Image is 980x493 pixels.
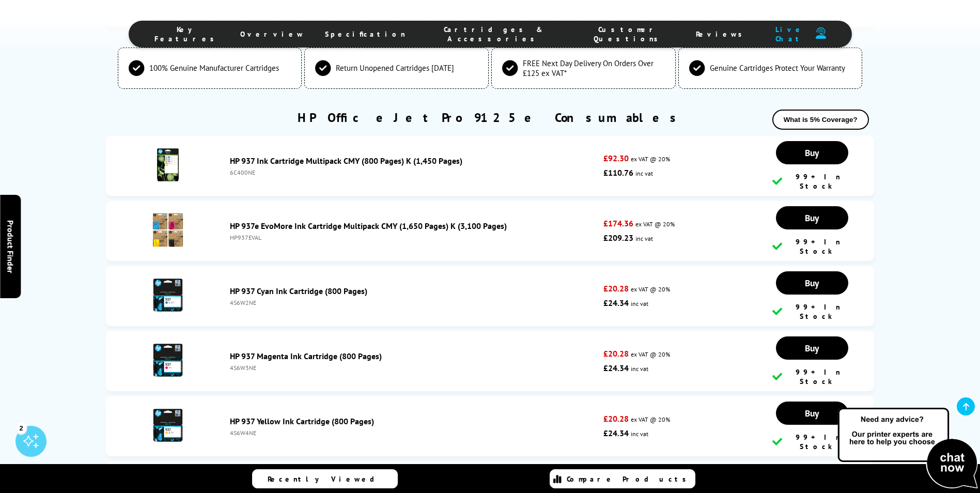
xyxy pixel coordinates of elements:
[150,277,186,313] img: HP 937 Cyan Ink Cartridge (800 Pages)
[230,429,598,437] div: 4S6W4NE
[5,220,15,273] span: Product Finder
[635,235,653,242] span: inc vat
[150,407,186,443] img: HP 937 Yellow Ink Cartridge (800 Pages)
[816,27,826,39] img: user-headset-duotone.svg
[230,299,598,306] div: 4S6W2NE
[230,234,598,241] div: HP937EVAL
[603,283,629,294] strong: £20.28
[523,58,665,78] span: FREE Next Day Delivery On Orders Over £125 ex VAT*
[154,25,220,43] span: Key Features
[230,221,507,231] a: HP 937e EvoMore Ink Cartridge Multipack CMY (1,650 Pages) K (3,100 Pages)
[772,172,852,191] div: 99+ In Stock
[298,110,682,126] a: HP OfficeJet Pro 9125e Consumables
[772,302,852,321] div: 99+ In Stock
[230,286,367,296] a: HP 937 Cyan Ink Cartridge (800 Pages)
[631,155,670,163] span: ex VAT @ 20%
[230,364,598,372] div: 4S6W3NE
[635,220,675,228] span: ex VAT @ 20%
[230,168,598,176] div: 6C400NE
[230,156,462,166] a: HP 937 Ink Cartridge Multipack CMY (800 Pages) K (1,450 Pages)
[772,367,852,386] div: 99+ In Stock
[240,29,304,39] span: Overview
[772,237,852,256] div: 99+ In Stock
[149,63,279,73] span: 100% Genuine Manufacturer Cartridges
[805,277,819,289] span: Buy
[631,415,670,423] span: ex VAT @ 20%
[150,342,186,378] img: HP 937 Magenta Ink Cartridge (800 Pages)
[230,416,374,426] a: HP 937 Yellow Ink Cartridge (800 Pages)
[325,29,406,39] span: Specification
[268,474,385,484] span: Recently Viewed
[805,212,819,224] span: Buy
[772,110,869,130] button: What is 5% Coverage?
[631,365,648,373] span: inc vat
[603,167,633,178] strong: £110.76
[603,428,629,438] strong: £24.34
[252,469,398,488] a: Recently Viewed
[582,25,675,43] span: Customer Questions
[550,469,695,488] a: Compare Products
[805,407,819,419] span: Buy
[150,212,186,248] img: HP 937e EvoMore Ink Cartridge Multipack CMY (1,650 Pages) K (3,100 Pages)
[603,363,629,373] strong: £24.34
[635,170,653,177] span: inc vat
[150,147,186,183] img: HP 937 Ink Cartridge Multipack CMY (800 Pages) K (1,450 Pages)
[631,350,670,358] span: ex VAT @ 20%
[603,153,629,163] strong: £92.30
[603,218,633,228] strong: £174.36
[230,351,382,361] a: HP 937 Magenta Ink Cartridge (800 Pages)
[603,233,633,243] strong: £209.23
[805,342,819,354] span: Buy
[835,406,980,491] img: Open Live Chat window
[805,147,819,159] span: Buy
[426,25,562,43] span: Cartridges & Accessories
[631,285,670,293] span: ex VAT @ 20%
[631,430,648,438] span: inc vat
[567,474,692,484] span: Compare Products
[768,25,810,43] span: Live Chat
[710,63,845,73] span: Genuine Cartridges Protect Your Warranty
[603,298,629,308] strong: £24.34
[631,300,648,307] span: inc vat
[336,63,454,73] span: Return Unopened Cartridges [DATE]
[696,29,748,39] span: Reviews
[603,413,629,424] strong: £20.28
[772,433,852,451] div: 99+ In Stock
[603,348,629,359] strong: £20.28
[15,422,27,434] div: 2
